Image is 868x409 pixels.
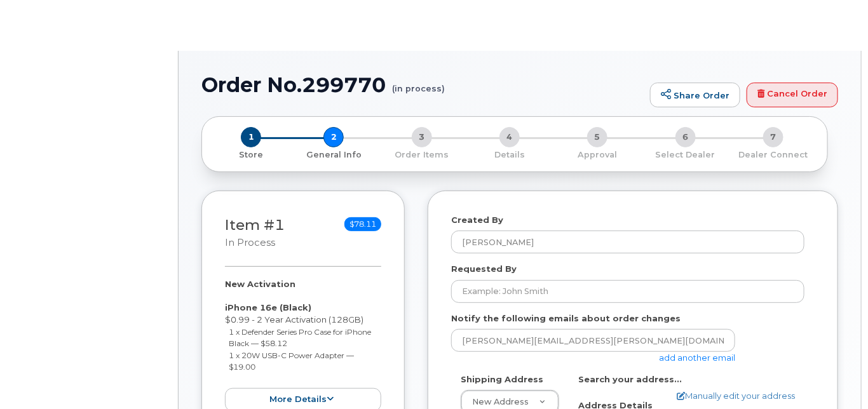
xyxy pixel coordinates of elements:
[225,302,311,312] strong: iPhone 16e (Black)
[201,74,644,96] h1: Order No.299770
[451,263,517,275] label: Requested By
[241,127,261,147] span: 1
[461,373,543,386] label: Shipping Address
[472,397,529,406] span: New Address
[392,74,445,93] small: (in process)
[451,312,681,325] label: Notify the following emails about order changes
[225,237,275,248] small: in process
[229,351,355,372] small: 1 x 20W USB-C Power Adapter — $19.00
[659,352,735,363] a: add another email
[225,217,285,250] h3: Item #1
[677,390,795,402] a: Manually edit your address
[451,214,503,226] label: Created By
[747,83,838,108] a: Cancel Order
[225,279,295,289] strong: New Activation
[212,147,290,161] a: 1 Store
[344,217,381,231] span: $78.11
[229,327,372,349] small: 1 x Defender Series Pro Case for iPhone Black — $58.12
[578,373,682,386] label: Search your address...
[650,83,740,108] a: Share Order
[451,329,735,352] input: Example: john@appleseed.com
[451,280,804,303] input: Example: John Smith
[217,149,285,161] p: Store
